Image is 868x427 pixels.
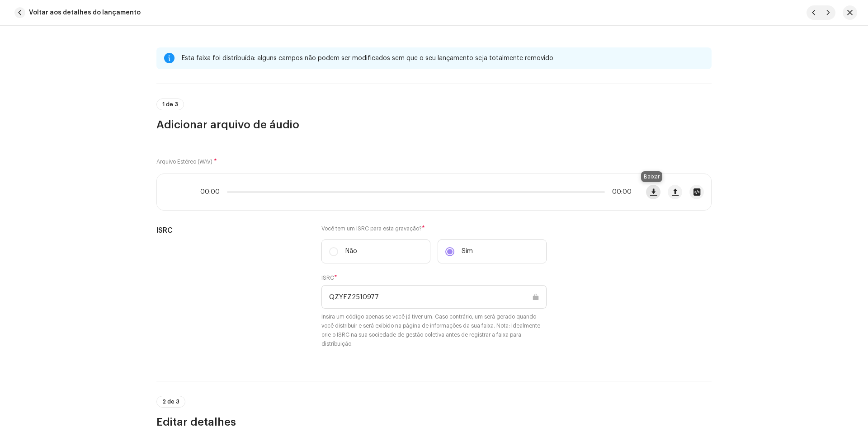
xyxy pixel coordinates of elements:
[321,312,547,348] small: Insira um código apenas se você já tiver um. Caso contrário, um será gerado quando você distribui...
[182,53,704,64] div: Esta faixa foi distribuída: alguns campos não podem ser modificados sem que o seu lançamento seja...
[321,274,337,282] label: ISRC
[162,102,178,107] span: 1 de 3
[200,188,223,196] span: 00:00
[156,117,712,132] h3: Adicionar arquivo de áudio
[321,285,547,309] input: ABXYZ#######
[156,159,212,164] small: Arquivo Estéreo (WAV)
[162,399,179,404] span: 2 de 3
[609,188,632,196] span: 00:00
[321,225,547,232] label: Você tem um ISRC para esta gravação?
[462,247,473,256] p: Sim
[345,247,357,256] p: Não
[156,225,307,236] h5: ISRC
